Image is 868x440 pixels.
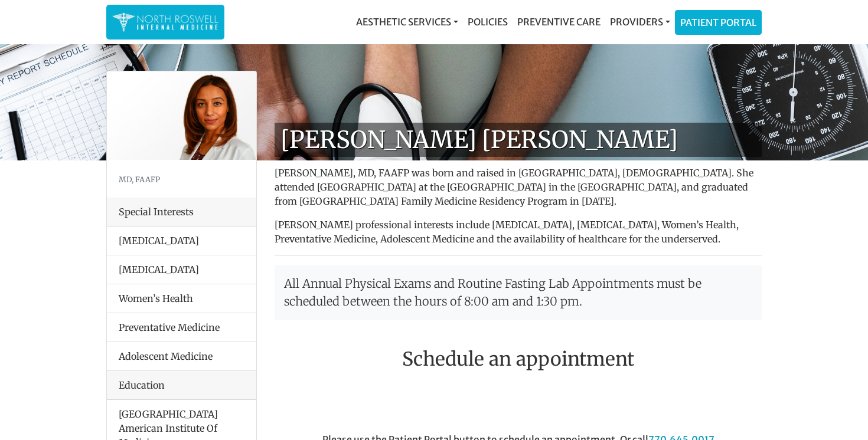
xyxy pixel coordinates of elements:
li: Preventative Medicine [107,313,256,342]
p: All Annual Physical Exams and Routine Fasting Lab Appointments must be scheduled between the hour... [275,265,762,320]
li: [MEDICAL_DATA] [107,226,256,255]
div: Special Interests [107,198,256,226]
h1: [PERSON_NAME] [PERSON_NAME] [275,123,762,157]
img: North Roswell Internal Medicine [112,11,218,34]
a: Providers [605,10,675,34]
h2: Schedule an appointment [275,348,762,370]
a: Aesthetic Services [351,10,463,34]
p: [PERSON_NAME], MD, FAAFP was born and raised in [GEOGRAPHIC_DATA], [DEMOGRAPHIC_DATA]. She attend... [275,166,762,208]
img: Dr. Farah Mubarak Ali MD, FAAFP [107,71,256,160]
div: Education [107,371,256,400]
a: Policies [463,10,513,34]
small: MD, FAAFP [119,175,160,184]
a: Patient Portal [676,11,761,34]
a: Preventive Care [513,10,605,34]
p: [PERSON_NAME] professional interests include [MEDICAL_DATA], [MEDICAL_DATA], Women’s Health, Prev... [275,218,762,246]
li: Women’s Health [107,284,256,313]
li: Adolescent Medicine [107,342,256,371]
li: [MEDICAL_DATA] [107,255,256,284]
